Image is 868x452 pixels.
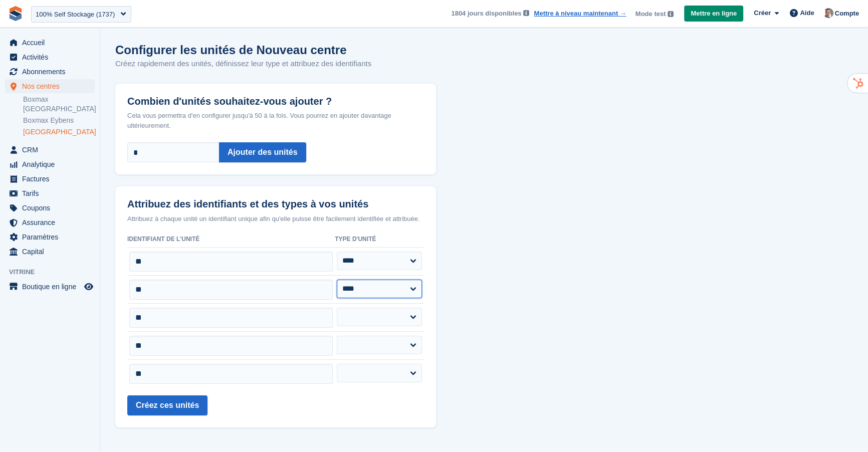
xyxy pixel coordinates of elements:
a: menu [5,50,95,64]
span: Activités [22,50,82,64]
span: Mode test [635,9,666,19]
span: Capital [22,245,82,259]
a: menu [5,79,95,93]
label: Combien d'unités souhaitez-vous ajouter ? [127,84,424,107]
a: menu [5,280,95,294]
span: Aide [800,8,814,18]
a: menu [5,186,95,200]
span: Compte [835,9,859,19]
span: Analytique [22,157,82,171]
span: 1804 jours disponibles [451,9,521,19]
p: Attribuez à chaque unité un identifiant unique afin qu'elle puisse être facilement identifiée et ... [127,214,424,224]
div: 100% Self Stockage (1737) [36,10,115,20]
p: Cela vous permettra d'en configurer jusqu'à 50 à la fois. Vous pourrez en ajouter davantage ultér... [127,111,424,130]
a: menu [5,157,95,171]
button: Créez ces unités [127,395,207,415]
h1: Configurer les unités de Nouveau centre [115,43,371,57]
button: Ajouter des unités [219,142,306,162]
span: Assurance [22,215,82,230]
span: Vitrine [9,267,100,277]
a: menu [5,245,95,259]
span: Paramètres [22,230,82,244]
a: Boxmax Eybens [23,116,95,125]
a: Mettre à niveau maintenant → [534,9,626,19]
a: menu [5,172,95,186]
span: Créer [754,8,771,18]
a: Boutique d'aperçu [83,281,95,293]
img: icon-info-grey-7440780725fd019a000dd9b08b2336e03edf1995a4989e88bcd33f0948082b44.svg [668,11,674,17]
a: [GEOGRAPHIC_DATA] [23,127,95,137]
p: Créez rapidement des unités, définissez leur type et attribuez des identifiants [115,58,371,70]
span: Mettre en ligne [691,9,737,19]
span: Factures [22,172,82,186]
a: menu [5,230,95,244]
strong: Attribuez des identifiants et des types à vos unités [127,198,368,210]
span: Coupons [22,201,82,215]
img: icon-info-grey-7440780725fd019a000dd9b08b2336e03edf1995a4989e88bcd33f0948082b44.svg [523,10,529,16]
a: Boxmax [GEOGRAPHIC_DATA] [23,95,95,114]
a: Mettre en ligne [684,6,743,22]
a: menu [5,215,95,230]
a: menu [5,201,95,215]
a: menu [5,65,95,79]
span: Tarifs [22,186,82,200]
span: Abonnements [22,65,82,79]
th: Type d'unité [335,232,424,248]
a: menu [5,143,95,157]
a: menu [5,36,95,50]
span: Accueil [22,36,82,50]
img: stora-icon-8386f47178a22dfd0bd8f6a31ec36ba5ce8667c1dd55bd0f319d3a0aa187defe.svg [8,6,23,21]
span: Boutique en ligne [22,280,82,294]
th: Identifiant de l'unité [127,232,335,248]
span: Nos centres [22,79,82,93]
span: CRM [22,143,82,157]
img: Sebastien Bonnier [823,8,833,18]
